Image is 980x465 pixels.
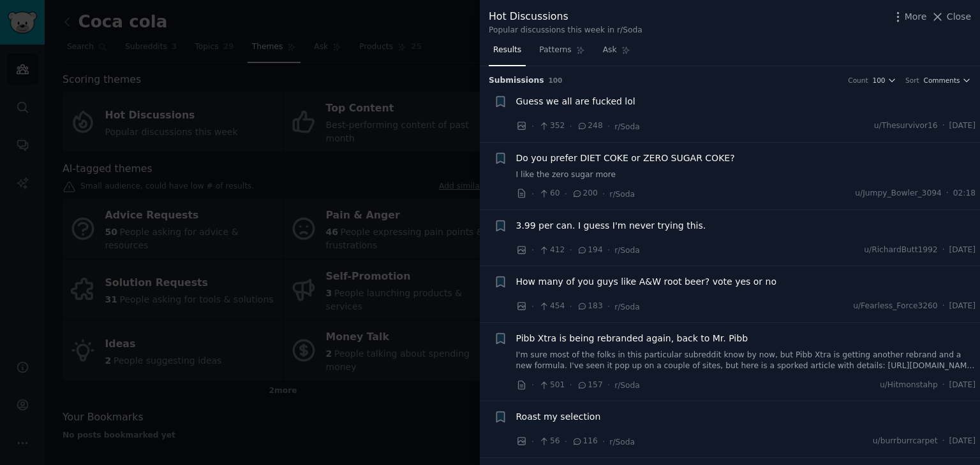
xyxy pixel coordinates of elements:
[538,188,560,199] span: 60
[946,188,949,199] span: ·
[516,350,976,372] a: I'm sure most of the folks in this particular subreddit know by now, but Pibb Xtra is getting ano...
[569,378,572,392] span: ·
[864,245,937,256] span: u/RichardButt1992
[924,76,960,85] span: Comments
[489,25,642,36] div: Popular discussions this week in r/Soda
[549,76,563,84] span: 100
[538,245,565,256] span: 412
[577,120,603,132] span: 248
[531,120,534,133] span: ·
[531,435,534,448] span: ·
[535,40,589,66] a: Patterns
[531,187,534,201] span: ·
[565,187,567,201] span: ·
[577,245,603,256] span: 194
[516,332,748,345] a: Pibb Xtra is being rebranded again, back to Mr. Pibb
[489,40,526,66] a: Results
[602,187,605,201] span: ·
[572,188,598,199] span: 200
[873,76,886,85] span: 100
[607,300,610,313] span: ·
[516,410,601,424] a: Roast my selection
[577,301,603,312] span: 183
[614,303,640,311] span: r/Soda
[538,436,560,447] span: 56
[873,76,897,85] button: 100
[609,190,635,199] span: r/Soda
[942,436,945,447] span: ·
[538,120,565,132] span: 352
[942,120,945,132] span: ·
[931,10,971,24] button: Close
[855,188,942,199] span: u/Jumpy_Bowler_3094
[531,300,534,313] span: ·
[598,40,635,66] a: Ask
[949,245,976,256] span: [DATE]
[880,380,938,391] span: u/Hitmonstahp
[905,10,927,24] span: More
[942,245,945,256] span: ·
[569,120,572,133] span: ·
[516,152,735,165] a: Do you prefer DIET COKE or ZERO SUGAR COKE?
[848,76,868,85] div: Count
[489,9,642,25] div: Hot Discussions
[607,120,610,133] span: ·
[516,219,706,232] a: 3.99 per can. I guess I'm never trying this.
[853,301,938,312] span: u/Fearless_Force3260
[949,120,976,132] span: [DATE]
[539,45,571,56] span: Patterns
[569,300,572,313] span: ·
[577,380,603,391] span: 157
[531,243,534,257] span: ·
[607,243,610,257] span: ·
[947,10,971,24] span: Close
[942,380,945,391] span: ·
[614,381,640,390] span: r/Soda
[614,246,640,255] span: r/Soda
[924,76,971,85] button: Comments
[489,75,544,87] span: Submission s
[949,301,976,312] span: [DATE]
[942,301,945,312] span: ·
[949,436,976,447] span: [DATE]
[493,45,521,56] span: Results
[607,378,610,392] span: ·
[603,45,617,56] span: Ask
[602,435,605,448] span: ·
[516,169,976,181] a: I like the zero sugar more
[538,380,565,391] span: 501
[609,438,635,447] span: r/Soda
[569,243,572,257] span: ·
[905,76,919,85] div: Sort
[531,378,534,392] span: ·
[953,188,976,199] span: 02:18
[614,122,640,131] span: r/Soda
[565,435,567,448] span: ·
[874,120,938,132] span: u/Thesurvivor16
[538,301,565,312] span: 454
[873,436,938,447] span: u/burrburrcarpet
[516,95,635,108] a: Guess we all are fucked lol
[572,436,598,447] span: 116
[949,380,976,391] span: [DATE]
[516,275,777,289] a: How many of you guys like A&W root beer? vote yes or no
[891,10,927,24] button: More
